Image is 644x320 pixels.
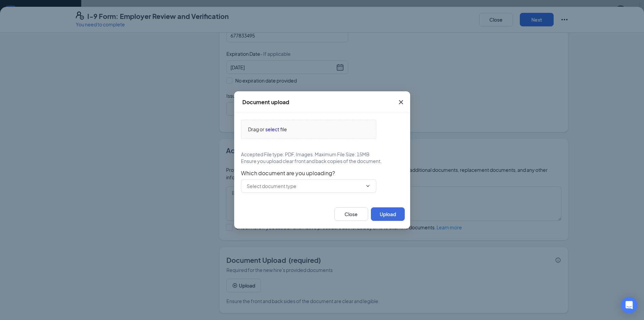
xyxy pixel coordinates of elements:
[248,125,264,133] span: Drag or
[334,207,368,221] button: Close
[621,297,637,313] div: Open Intercom Messenger
[397,98,405,106] svg: Cross
[241,151,370,158] span: Accepted File type: PDF, Images. Maximum File Size: 15MB
[280,125,287,133] span: file
[365,183,371,189] svg: ChevronDown
[242,98,289,106] div: Document upload
[241,158,382,164] span: Ensure you upload clear front and back copies of the document.
[247,182,362,190] input: Select document type
[241,120,376,138] span: Drag orselectfile
[392,91,410,113] button: Close
[241,170,403,177] span: Which document are you uploading?
[265,125,279,133] span: select
[371,207,405,221] button: Upload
